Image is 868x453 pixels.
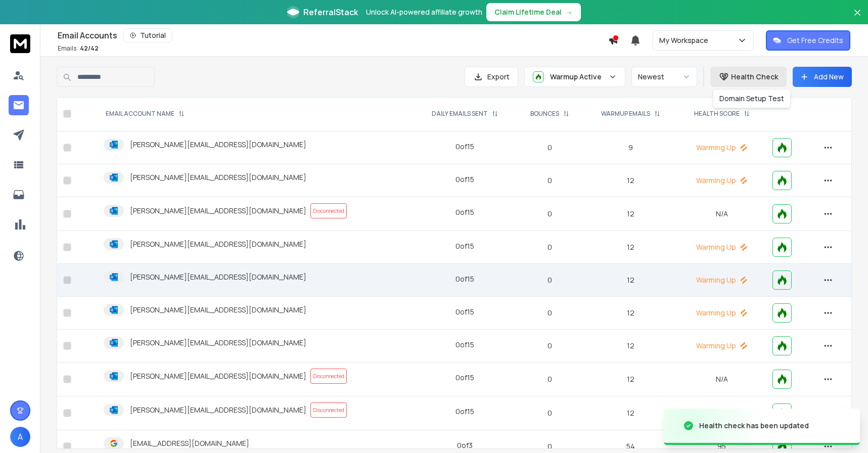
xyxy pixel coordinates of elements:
td: 12 [584,164,677,197]
p: 0 [522,308,578,318]
p: 0 [522,341,578,351]
p: 0 [522,408,578,418]
span: Disconnected [310,203,347,218]
button: Close banner [851,6,864,30]
div: EMAIL ACCOUNT NAME [106,110,185,118]
button: Claim Lifetime Deal→ [486,3,581,21]
p: Warming Up [683,275,760,285]
p: WARMUP EMAILS [601,110,650,118]
td: 12 [584,297,677,330]
div: 0 of 15 [455,207,474,217]
div: Email Accounts [58,28,608,42]
p: [PERSON_NAME][EMAIL_ADDRESS][DOMAIN_NAME] [130,305,306,315]
div: 0 of 15 [455,142,474,152]
p: [PERSON_NAME][EMAIL_ADDRESS][DOMAIN_NAME] [130,239,306,249]
p: 0 [522,275,578,285]
div: 0 of 15 [455,274,474,284]
p: N/A [683,374,760,384]
p: Get Free Credits [787,35,843,46]
p: Warming Up [683,308,760,318]
div: 0 of 15 [455,406,474,417]
p: Warmup Active [550,72,605,82]
p: N/A [683,209,760,219]
p: 0 [522,175,578,186]
p: 0 [522,143,578,153]
td: 12 [584,396,677,430]
span: Disconnected [310,402,347,418]
p: Unlock AI-powered affiliate growth [366,7,482,17]
p: Warming Up [683,143,760,153]
p: 0 [522,209,578,219]
td: 12 [584,264,677,297]
span: 42 / 42 [80,44,99,53]
p: BOUNCES [530,110,559,118]
p: Warming Up [683,242,760,252]
p: 0 [522,441,578,451]
td: 12 [584,330,677,363]
button: Export [465,67,518,87]
p: Warming Up [683,175,760,186]
p: Warming Up [683,341,760,351]
div: 0 of 15 [455,340,474,350]
button: Health Check [710,67,787,87]
td: 12 [584,231,677,264]
td: 9 [584,131,677,164]
div: 0 of 3 [457,440,473,450]
button: A [10,427,30,447]
span: → [566,7,573,17]
p: [PERSON_NAME][EMAIL_ADDRESS][DOMAIN_NAME] [130,272,306,282]
p: Health Check [731,72,778,82]
td: 12 [584,363,677,396]
p: [PERSON_NAME][EMAIL_ADDRESS][DOMAIN_NAME] [130,405,306,415]
p: [PERSON_NAME][EMAIL_ADDRESS][DOMAIN_NAME] [130,140,306,150]
p: 0 [522,242,578,252]
button: Add New [793,67,852,87]
p: [PERSON_NAME][EMAIL_ADDRESS][DOMAIN_NAME] [130,206,306,216]
div: 0 of 15 [455,307,474,317]
p: [PERSON_NAME][EMAIL_ADDRESS][DOMAIN_NAME] [130,371,306,381]
p: [PERSON_NAME][EMAIL_ADDRESS][DOMAIN_NAME] [130,338,306,348]
td: 12 [584,197,677,231]
p: My Workspace [659,35,712,46]
div: Health check has been updated [699,421,809,431]
div: 0 of 15 [455,174,474,185]
div: 0 of 15 [455,241,474,251]
div: 0 of 15 [455,373,474,383]
div: Domain Setup Test [713,89,791,108]
button: Tutorial [123,28,172,42]
p: DAILY EMAILS SENT [432,110,488,118]
button: Newest [631,67,697,87]
p: HEALTH SCORE [694,110,740,118]
span: ReferralStack [303,6,358,18]
p: 0 [522,374,578,384]
p: [EMAIL_ADDRESS][DOMAIN_NAME] [130,438,249,448]
p: Emails : [58,44,99,53]
button: Get Free Credits [766,30,850,51]
p: [PERSON_NAME][EMAIL_ADDRESS][DOMAIN_NAME] [130,172,306,183]
span: Disconnected [310,369,347,384]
